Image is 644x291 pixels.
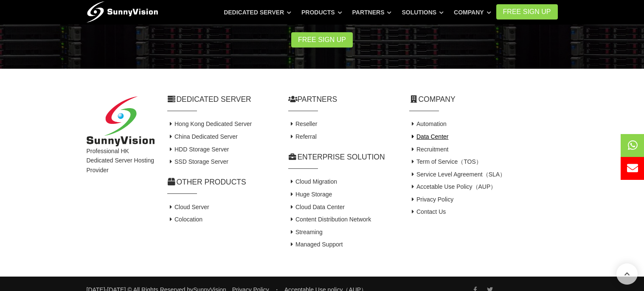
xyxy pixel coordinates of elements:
a: Term of Service（TOS） [409,158,482,165]
a: Privacy Policy [409,196,454,203]
a: Huge Storage [288,191,332,198]
a: Contact Us [409,208,446,215]
a: Data Center [409,133,449,140]
a: Automation [409,120,447,127]
h2: Enterprise Solution [288,152,397,162]
a: Service Level Agreement（SLA） [409,171,506,178]
a: Products [301,5,342,20]
a: Accetable Use Policy（AUP） [409,183,497,190]
a: Content Distribution Network [288,216,371,223]
a: FREE Sign Up [496,4,558,20]
a: Hong Kong Dedicated Server [167,120,252,127]
a: Cloud Data Center [288,204,345,210]
a: Reseller [288,120,318,127]
img: SunnyVision Limited [87,96,155,147]
div: Professional HK Dedicated Server Hosting Provider [80,96,161,251]
a: Managed Support [288,241,343,248]
h2: Other Products [167,177,276,187]
a: SSD Storage Server [167,158,228,165]
a: Referral [288,133,317,140]
h2: Dedicated Server [167,94,276,105]
h2: Company [409,94,558,105]
a: Free Sign Up [291,32,353,48]
a: HDD Storage Server [167,146,229,153]
a: Solutions [402,5,444,20]
a: China Dedicated Server [167,133,238,140]
a: Partners [352,5,392,20]
h2: Partners [288,94,397,105]
a: Colocation [167,216,203,223]
a: Streaming [288,229,323,235]
a: Cloud Server [167,204,209,210]
a: Recruitment [409,146,449,153]
a: Cloud Migration [288,178,337,185]
a: Company [454,5,491,20]
a: Dedicated Server [224,5,291,20]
